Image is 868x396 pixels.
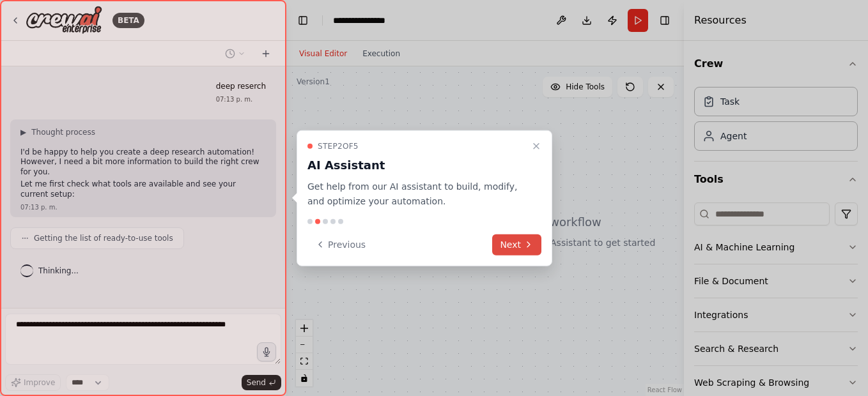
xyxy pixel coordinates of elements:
h3: AI Assistant [307,156,526,174]
button: Next [492,234,541,255]
button: Previous [307,234,373,255]
button: Hide left sidebar [294,11,312,29]
p: Get help from our AI assistant to build, modify, and optimize your automation. [307,179,526,209]
button: Close walkthrough [529,139,544,154]
span: Step 2 of 5 [318,141,359,151]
